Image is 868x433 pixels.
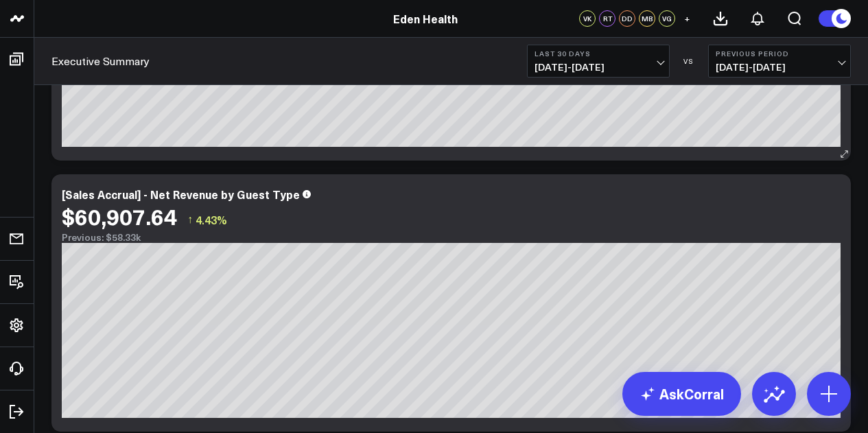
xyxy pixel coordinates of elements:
a: Executive Summary [51,54,150,69]
div: VS [677,57,701,65]
button: Last 30 Days[DATE]-[DATE] [527,45,670,78]
div: DD [619,10,635,27]
span: [DATE] - [DATE] [535,62,662,73]
a: Eden Health [393,11,458,26]
div: $60,907.64 [62,204,177,229]
div: VG [659,10,675,27]
span: 4.43% [196,212,227,227]
div: VK [579,10,596,27]
span: + [684,14,690,23]
span: ↑ [187,211,193,229]
div: [Sales Accrual] - Net Revenue by Guest Type [62,187,300,202]
div: RT [599,10,615,27]
b: Last 30 Days [535,49,662,58]
div: Previous: $58.33k [62,232,841,243]
a: AskCorral [622,372,741,416]
b: Previous Period [716,49,843,58]
button: Previous Period[DATE]-[DATE] [708,45,851,78]
button: + [679,10,695,27]
span: [DATE] - [DATE] [716,62,843,73]
div: MB [639,10,655,27]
